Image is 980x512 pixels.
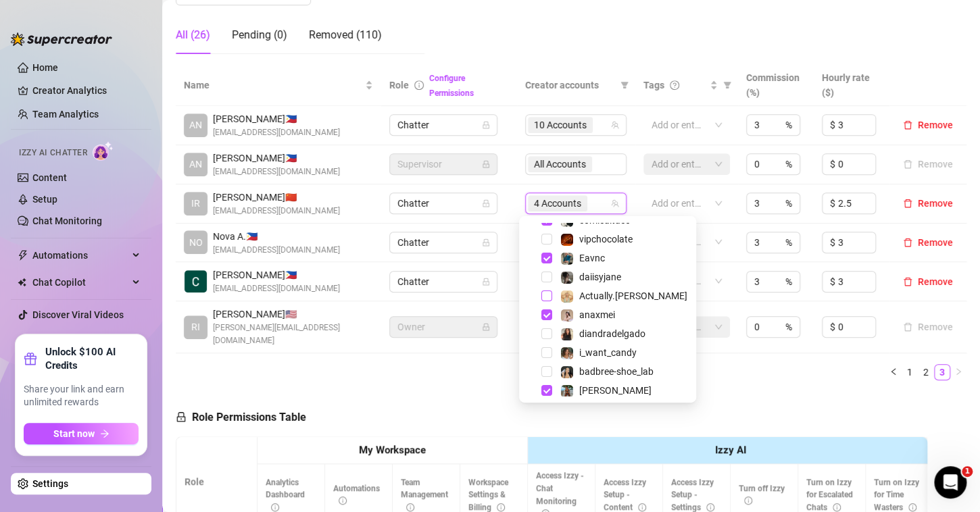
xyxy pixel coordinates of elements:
[541,272,552,282] span: Select tree node
[902,365,917,380] a: 1
[213,267,340,282] span: [PERSON_NAME] 🇵🇭
[561,290,573,303] img: Actually.Maria
[934,364,950,380] li: 3
[918,276,953,287] span: Remove
[213,244,340,257] span: [EMAIL_ADDRESS][DOMAIN_NAME]
[579,272,621,282] span: daiisyjane
[397,272,489,292] span: Chatter
[232,27,287,43] div: Pending (0)
[579,253,605,263] span: Eavnc
[541,328,552,339] span: Select tree node
[611,199,619,207] span: team
[213,190,340,205] span: [PERSON_NAME] 🇨🇳
[213,307,373,322] span: [PERSON_NAME] 🇺🇸
[561,253,573,265] img: Eavnc
[32,194,57,205] a: Setup
[744,496,752,505] span: info-circle
[579,366,654,377] span: badbree-shoe_lab
[389,80,409,91] span: Role
[482,160,490,168] span: lock
[908,503,916,511] span: info-circle
[534,118,587,132] span: 10 Accounts
[11,32,112,46] img: logo-BBDzfeDw.svg
[176,409,306,426] h5: Role Permissions Table
[541,309,552,320] span: Select tree node
[541,253,552,263] span: Select tree node
[32,62,58,73] a: Home
[53,428,95,439] span: Start now
[541,347,552,358] span: Select tree node
[962,466,973,477] span: 1
[706,503,714,511] span: info-circle
[534,196,581,211] span: 4 Accounts
[32,309,124,320] a: Discover Viral Videos
[482,278,490,286] span: lock
[213,282,340,295] span: [EMAIL_ADDRESS][DOMAIN_NAME]
[561,385,573,397] img: Libby
[561,272,573,284] img: daiisyjane
[561,347,573,359] img: i_want_candy
[611,121,619,129] span: team
[213,126,340,139] span: [EMAIL_ADDRESS][DOMAIN_NAME]
[541,385,552,396] span: Select tree node
[397,115,489,135] span: Chatter
[176,27,210,43] div: All (26)
[618,75,631,95] span: filter
[541,290,552,301] span: Select tree node
[482,238,490,247] span: lock
[814,65,889,106] th: Hourly rate ($)
[406,503,414,511] span: info-circle
[185,270,207,292] img: Cecil Capuchino
[176,65,381,106] th: Name
[541,366,552,377] span: Select tree node
[954,367,962,376] span: right
[189,157,202,172] span: AN
[918,365,933,380] a: 2
[213,229,340,244] span: Nova A. 🇵🇭
[579,385,652,396] span: [PERSON_NAME]
[898,319,958,335] button: Remove
[903,120,912,130] span: delete
[885,364,902,380] li: Previous Page
[739,484,785,506] span: Turn off Izzy
[898,117,958,133] button: Remove
[189,235,203,250] span: NO
[638,503,646,511] span: info-circle
[24,423,139,444] button: Start nowarrow-right
[184,78,362,93] span: Name
[176,411,187,422] span: lock
[32,272,128,293] span: Chat Copilot
[579,290,687,301] span: Actually.[PERSON_NAME]
[670,80,679,90] span: question-circle
[541,234,552,245] span: Select tree node
[918,198,953,209] span: Remove
[397,154,489,174] span: Supervisor
[19,147,87,159] span: Izzy AI Chatter
[359,444,426,456] strong: My Workspace
[32,172,67,183] a: Content
[918,237,953,248] span: Remove
[100,429,109,438] span: arrow-right
[213,205,340,217] span: [EMAIL_ADDRESS][DOMAIN_NAME]
[903,199,912,208] span: delete
[561,234,573,246] img: vipchocolate
[561,366,573,378] img: badbree-shoe_lab
[903,277,912,286] span: delete
[620,81,629,89] span: filter
[833,503,841,511] span: info-circle
[525,78,615,93] span: Creator accounts
[191,319,200,334] span: RI
[32,109,99,120] a: Team Analytics
[950,364,966,380] li: Next Page
[45,345,139,372] strong: Unlock $100 AI Credits
[429,74,474,98] a: Configure Permissions
[397,317,489,337] span: Owner
[213,111,340,126] span: [PERSON_NAME] 🇵🇭
[482,121,490,129] span: lock
[715,444,746,456] strong: Izzy AI
[271,503,279,511] span: info-circle
[934,466,966,498] iframe: Intercom live chat
[898,274,958,290] button: Remove
[643,78,664,93] span: Tags
[579,347,637,358] span: i_want_candy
